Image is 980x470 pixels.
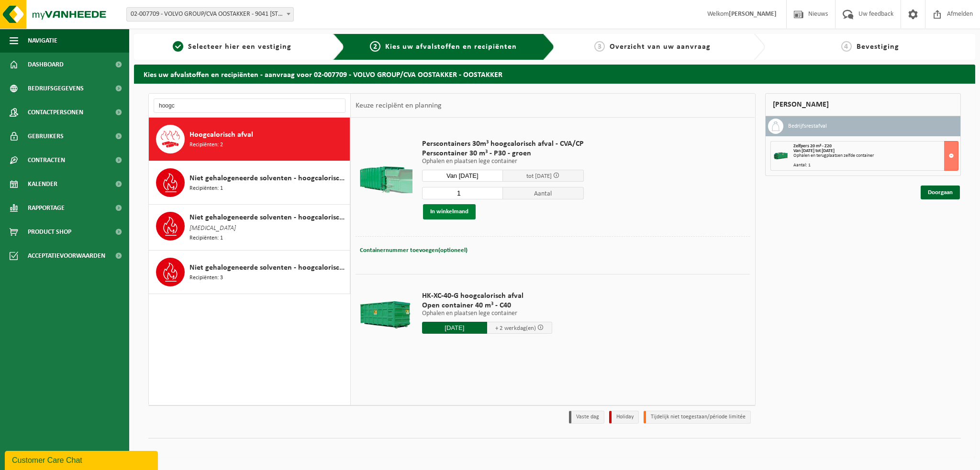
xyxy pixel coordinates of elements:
[422,310,552,317] p: Ophalen en plaatsen lege container
[188,43,291,51] span: Selecteer hier een vestiging
[127,8,293,21] span: 02-007709 - VOLVO GROUP/CVA OOSTAKKER - 9041 OOSTAKKER, SMALLEHEERWEG 31
[385,43,517,51] span: Kies uw afvalstoffen en recipiënten
[360,247,468,253] span: Containernummer toevoegen(optioneel)
[28,148,65,172] span: Contracten
[189,173,347,184] span: Niet gehalogeneerde solventen - hoogcalorisch in 200lt-vat
[154,98,345,113] input: Materiaal zoeken
[422,291,552,301] span: HK-XC-40-G hoogcalorisch afval
[139,41,325,53] a: 1Selecteer hier een vestiging
[841,41,852,52] span: 4
[28,29,57,53] span: Navigatie
[134,65,975,83] h2: Kies uw afvalstoffen en recipiënten - aanvraag voor 02-007709 - VOLVO GROUP/CVA OOSTAKKER - OOSTA...
[569,411,604,424] li: Vaste dag
[189,141,223,150] span: Recipiënten: 2
[149,205,350,251] button: Niet gehalogeneerde solventen - hoogcalorisch in IBC [MEDICAL_DATA] Recipiënten: 1
[422,149,584,158] span: Perscontainer 30 m³ - P30 - groen
[189,262,347,273] span: Niet gehalogeneerde solventen - hoogcalorisch in kleinverpakking
[857,43,899,51] span: Bevestiging
[149,118,350,161] button: Hoogcalorisch afval Recipiënten: 2
[189,273,223,283] span: Recipiënten: 3
[422,322,487,334] input: Selecteer datum
[422,139,584,149] span: Perscontainers 30m³ hoogcalorisch afval - CVA/CP
[423,204,476,219] button: In winkelmand
[149,161,350,205] button: Niet gehalogeneerde solventen - hoogcalorisch in 200lt-vat Recipiënten: 1
[28,220,71,244] span: Product Shop
[495,325,536,331] span: + 2 werkdag(en)
[526,173,552,179] span: tot [DATE]
[126,7,294,22] span: 02-007709 - VOLVO GROUP/CVA OOSTAKKER - 9041 OOSTAKKER, SMALLEHEERWEG 31
[28,172,57,196] span: Kalender
[5,449,160,470] iframe: chat widget
[594,41,605,52] span: 3
[28,77,84,100] span: Bedrijfsgegevens
[729,11,777,18] strong: [PERSON_NAME]
[28,244,105,268] span: Acceptatievoorwaarden
[788,119,827,134] h3: Bedrijfsrestafval
[28,124,64,148] span: Gebruikers
[422,301,552,310] span: Open container 40 m³ - C40
[765,93,961,116] div: [PERSON_NAME]
[610,43,711,51] span: Overzicht van uw aanvraag
[793,153,958,158] div: Ophalen en terugplaatsen zelfde container
[609,411,639,424] li: Holiday
[793,143,832,149] span: Zelfpers 20 m³ - Z20
[28,100,83,124] span: Contactpersonen
[173,41,183,52] span: 1
[370,41,380,52] span: 2
[351,94,446,118] div: Keuze recipiënt en planning
[28,53,64,77] span: Dashboard
[189,234,223,243] span: Recipiënten: 1
[793,148,835,153] strong: Van [DATE] tot [DATE]
[422,170,503,182] input: Selecteer datum
[189,223,236,234] span: [MEDICAL_DATA]
[189,212,347,223] span: Niet gehalogeneerde solventen - hoogcalorisch in IBC
[189,129,253,141] span: Hoogcalorisch afval
[793,163,958,168] div: Aantal: 1
[422,158,584,165] p: Ophalen en plaatsen lege container
[359,244,468,257] button: Containernummer toevoegen(optioneel)
[189,184,223,193] span: Recipiënten: 1
[644,411,751,424] li: Tijdelijk niet toegestaan/période limitée
[503,187,584,199] span: Aantal
[921,186,960,199] a: Doorgaan
[149,251,350,294] button: Niet gehalogeneerde solventen - hoogcalorisch in kleinverpakking Recipiënten: 3
[28,196,65,220] span: Rapportage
